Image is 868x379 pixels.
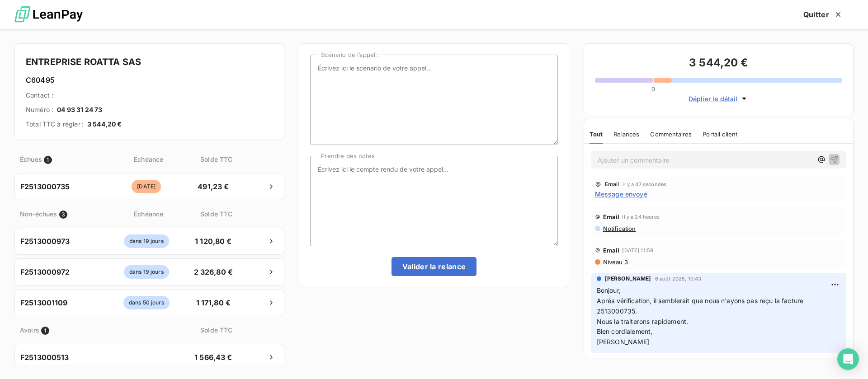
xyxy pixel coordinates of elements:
span: Email [603,247,620,254]
span: Niveau 3 [602,258,628,266]
h4: ENTREPRISE ROATTA SAS [26,55,273,69]
h3: 3 544,20 € [595,55,842,73]
span: 6 août 2025, 10:43 [655,276,702,281]
span: 04 93 31 24 73 [57,105,102,114]
span: Après vérification, il semblerait que nous n'ayons pas reçu la facture 2513000735. [597,297,806,315]
span: Commentaires [650,131,692,138]
span: 1 120,80 € [189,236,237,247]
span: Nous la traiterons rapidement. [597,318,689,325]
span: dans 50 jours [123,296,170,309]
span: il y a 47 secondes [623,182,666,187]
span: 2 326,80 € [189,267,237,277]
span: 1 171,80 € [189,297,237,308]
span: Échues [20,154,42,164]
img: logo LeanPay [14,2,83,27]
h6: C60495 [26,75,273,85]
span: [DATE] [132,180,161,193]
span: Déplier le détail [689,94,738,103]
span: Non-échues [20,209,57,219]
span: Relances [613,131,639,138]
span: Tout [590,131,603,138]
span: 0 [651,85,655,93]
span: 1 [41,327,49,335]
span: Total TTC à régler : [26,120,84,129]
span: il y a 24 heures [622,214,659,220]
button: Quitter [793,5,854,24]
span: F2513000513 [20,352,69,363]
span: Contact : [26,91,53,100]
span: 3 544,20 € [87,120,122,129]
span: F2513000972 [20,267,70,277]
span: 3 [59,211,67,219]
span: Échéance [106,209,191,219]
span: Numéro : [26,105,53,114]
span: F2513001109 [20,297,68,308]
span: Solde TTC [193,325,240,335]
span: 1 [44,156,52,164]
span: Solde TTC [193,154,240,164]
span: F2513000735 [20,181,70,192]
span: Bien cordialement, [597,328,653,335]
span: Avoirs [20,325,39,335]
span: Portail client [703,131,737,138]
span: dans 19 jours [124,265,169,279]
div: Open Intercom Messenger [837,348,859,370]
span: Bonjour, [597,286,621,294]
span: Notification [602,225,636,232]
span: Échéance [106,154,191,164]
span: dans 19 jours [124,234,169,248]
span: Solde TTC [193,209,240,219]
span: Email [605,182,619,187]
span: [PERSON_NAME] [605,275,651,283]
span: Email [603,213,620,220]
button: Déplier le détail [686,94,751,104]
button: Valider la relance [392,257,477,276]
span: [DATE] 11:58 [622,248,653,253]
span: [PERSON_NAME] [597,338,650,346]
span: Message envoyé [595,189,647,199]
span: 1 566,43 € [189,352,237,363]
span: 491,23 € [189,181,237,192]
span: F2513000973 [20,236,70,247]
